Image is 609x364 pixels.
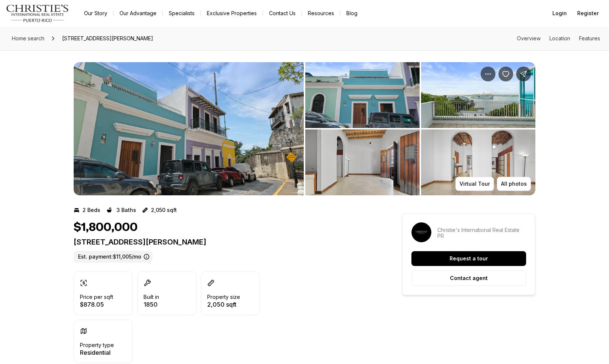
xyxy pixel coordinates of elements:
p: Price per sqft [80,294,113,300]
p: 2,050 sqft [151,207,177,213]
a: Home search [9,33,47,44]
li: 1 of 11 [74,62,304,195]
button: Request a tour [411,251,526,266]
button: View image gallery [421,129,535,195]
p: Request a tour [450,256,488,262]
button: Property options [481,67,495,81]
p: 3 Baths [117,207,136,213]
a: Skip to: Location [549,35,570,41]
p: Virtual Tour [460,181,490,187]
a: Exclusive Properties [201,8,263,18]
span: Login [552,10,567,16]
button: View image gallery [421,62,535,128]
img: logo [6,4,69,22]
span: Home search [12,35,44,41]
a: Skip to: Features [579,35,600,41]
li: 2 of 11 [305,62,535,195]
p: 2 Beds [83,207,100,213]
p: All photos [501,181,527,187]
a: Resources [302,8,340,18]
a: Our Advantage [114,8,162,18]
button: Contact agent [411,270,526,286]
p: Property size [207,294,240,300]
div: Listing Photos [74,62,535,195]
p: 2,050 sqft [207,301,240,307]
nav: Page section menu [517,36,600,41]
p: Residential [80,350,114,355]
a: Specialists [163,8,201,18]
button: Login [548,6,571,21]
a: Skip to: Overview [517,35,541,41]
p: Property type [80,342,114,348]
p: [STREET_ADDRESS][PERSON_NAME] [74,237,376,246]
button: Register [573,6,603,21]
label: Est. payment: $11,005/mo [74,251,152,263]
h1: $1,800,000 [74,220,138,235]
p: 1850 [144,301,159,307]
p: Built in [144,294,159,300]
button: Contact Us [263,8,302,18]
a: Our Story [78,8,113,18]
button: Share Property: 10 CALLE SOL [516,67,531,81]
a: Blog [340,8,363,18]
button: View image gallery [74,62,304,195]
span: [STREET_ADDRESS][PERSON_NAME] [59,33,156,44]
p: Contact agent [450,275,488,281]
button: View image gallery [305,129,420,195]
button: All photos [497,177,531,191]
p: Christie's International Real Estate PR [437,227,526,239]
button: Virtual Tour [455,177,494,191]
p: $878.05 [80,301,113,307]
button: Save Property: 10 CALLE SOL [498,67,513,81]
button: 3 Baths [106,204,136,216]
span: Register [577,10,599,16]
button: View image gallery [305,62,420,128]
